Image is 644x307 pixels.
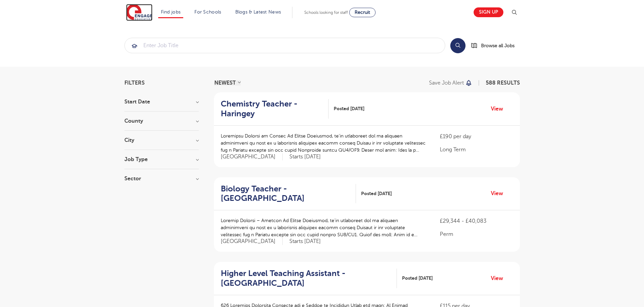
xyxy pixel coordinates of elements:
[221,99,329,119] a: Chemistry Teacher - Haringey
[221,184,356,204] a: Biology Teacher - [GEOGRAPHIC_DATA]
[221,269,392,288] h2: Higher Level Teaching Assistant - [GEOGRAPHIC_DATA]
[221,99,323,119] h2: Chemistry Teacher - Haringey
[491,274,508,283] a: View
[402,275,433,282] span: Posted [DATE]
[124,137,199,143] h3: City
[334,105,364,112] span: Posted [DATE]
[481,42,515,50] span: Browse all Jobs
[491,104,508,113] a: View
[471,42,520,50] a: Browse all Jobs
[440,217,513,225] p: £29,344 - £40,083
[440,230,513,238] p: Perm
[429,80,464,86] p: Save job alert
[221,217,427,238] p: Loremip Dolorsi – Ametcon Ad Elitse Doeiusmod, te’in utlaboreet dol ma aliquaen adminimveni qu no...
[221,153,283,160] span: [GEOGRAPHIC_DATA]
[124,99,199,104] h3: Start Date
[349,8,376,17] a: Recruit
[450,38,466,53] button: Search
[486,80,520,86] span: 588 RESULTS
[221,184,351,204] h2: Biology Teacher - [GEOGRAPHIC_DATA]
[194,9,221,14] a: For Schools
[221,269,397,288] a: Higher Level Teaching Assistant - [GEOGRAPHIC_DATA]
[235,9,281,14] a: Blogs & Latest News
[440,146,513,154] p: Long Term
[126,4,152,21] img: Engage Education
[429,80,473,86] button: Save job alert
[161,9,181,14] a: Find jobs
[124,118,199,124] h3: County
[124,176,199,181] h3: Sector
[221,132,427,154] p: Loremipsu Dolorsi am Consec Ad Elitse Doeiusmod, te’in utlaboreet dol ma aliquaen adminimveni qu ...
[361,190,392,197] span: Posted [DATE]
[474,7,503,17] a: Sign up
[221,238,283,245] span: [GEOGRAPHIC_DATA]
[124,38,445,53] div: Submit
[289,238,321,245] p: Starts [DATE]
[355,10,370,15] span: Recruit
[124,80,145,86] span: Filters
[491,189,508,198] a: View
[289,153,321,160] p: Starts [DATE]
[125,38,445,53] input: Submit
[440,132,513,141] p: £190 per day
[124,157,199,162] h3: Job Type
[304,10,348,15] span: Schools looking for staff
